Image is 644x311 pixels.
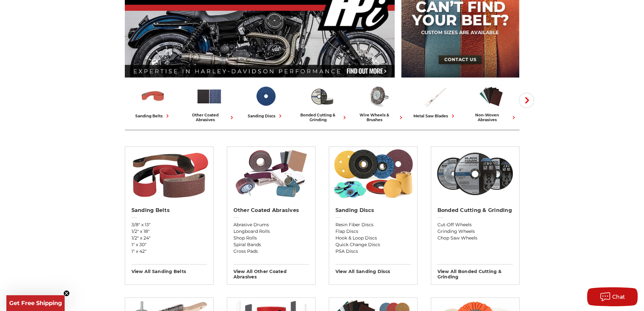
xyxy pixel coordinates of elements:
[434,147,516,201] img: Bonded Cutting & Grinding
[240,83,291,119] a: sanding discs
[466,83,517,122] a: non-woven abrasives
[296,113,348,122] div: bonded cutting & grinding
[437,235,513,241] a: Chop Saw Wheels
[131,221,207,228] a: 3/8" x 13"
[131,207,207,214] h2: Sanding Belts
[230,147,312,201] img: Other Coated Abrasives
[127,83,179,119] a: sanding belts
[296,83,348,122] a: bonded cutting & grinding
[9,300,62,307] span: Get Free Shipping
[335,228,411,235] a: Flap Discs
[437,228,513,235] a: Grinding Wheels
[335,207,411,214] h2: Sanding Discs
[184,113,235,122] div: other coated abrasives
[437,221,513,228] a: Cut-Off Wheels
[248,113,284,119] div: sanding discs
[437,264,513,280] h3: View All bonded cutting & grinding
[131,241,207,248] a: 1" x 30"
[233,207,309,214] h2: Other Coated Abrasives
[131,248,207,255] a: 1" x 42"
[233,241,309,248] a: Spiral Bands
[196,83,222,109] img: Other Coated Abrasives
[437,207,513,214] h2: Bonded Cutting & Grinding
[422,83,448,109] img: Metal Saw Blades
[63,290,70,296] button: Close teaser
[233,221,309,228] a: Abrasive Drums
[135,113,171,119] div: sanding belts
[353,83,404,122] a: wire wheels & brushes
[335,264,411,274] h3: View All sanding discs
[131,264,207,274] h3: View All sanding belts
[365,83,392,109] img: Wire Wheels & Brushes
[478,83,504,109] img: Non-woven Abrasives
[233,264,309,280] h3: View All other coated abrasives
[332,147,414,201] img: Sanding Discs
[612,294,625,300] span: Chat
[6,295,65,311] div: Get Free ShippingClose teaser
[413,113,456,119] div: metal saw blades
[252,83,279,109] img: Sanding Discs
[309,83,335,109] img: Bonded Cutting & Grinding
[233,248,309,255] a: Cross Pads
[233,228,309,235] a: Longboard Rolls
[409,83,461,119] a: metal saw blades
[140,83,166,109] img: Sanding Belts
[335,241,411,248] a: Quick Change Discs
[233,235,309,241] a: Shop Rolls
[587,287,638,306] button: Chat
[466,113,517,122] div: non-woven abrasives
[335,221,411,228] a: Resin Fiber Discs
[131,228,207,235] a: 1/2" x 18"
[335,235,411,241] a: Hook & Loop Discs
[131,235,207,241] a: 1/2" x 24"
[519,93,534,108] button: Next
[184,83,235,122] a: other coated abrasives
[128,147,210,201] img: Sanding Belts
[335,248,411,255] a: PSA Discs
[353,113,404,122] div: wire wheels & brushes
